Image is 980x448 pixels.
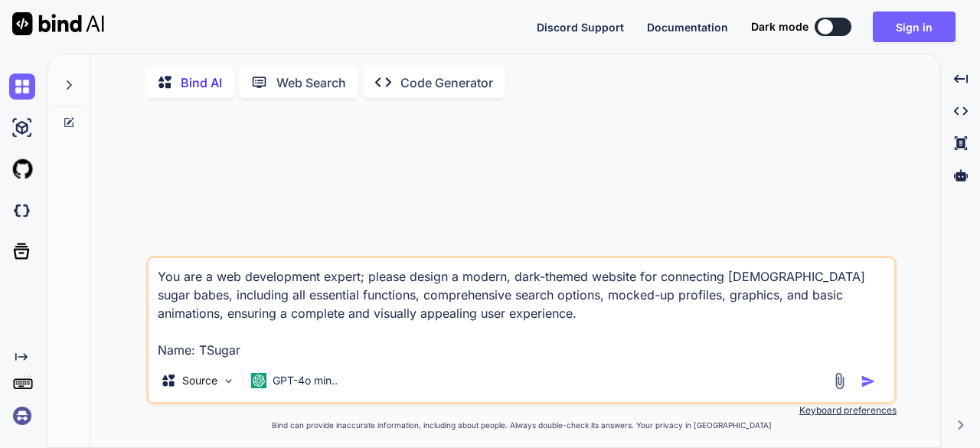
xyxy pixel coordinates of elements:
[181,74,222,92] p: Bind AI
[276,74,346,92] p: Web Search
[9,403,35,429] img: signin
[831,372,848,390] img: attachment
[146,404,897,417] p: Keyboard preferences
[149,258,894,359] textarea: You are a web development expert; please design a modern, dark-themed website for connecting [DEM...
[273,373,338,388] p: GPT-4o min..
[146,420,897,431] p: Bind can provide inaccurate information, including about people. Always double-check its answers....
[647,19,728,35] button: Documentation
[751,19,808,34] span: Dark mode
[12,12,104,35] img: Bind AI
[182,373,217,388] p: Source
[222,374,235,388] img: Pick Models
[9,74,35,100] img: chat
[537,21,624,34] span: Discord Support
[873,11,955,42] button: Sign in
[537,19,624,35] button: Discord Support
[861,374,876,389] img: icon
[647,21,728,34] span: Documentation
[9,156,35,182] img: githubLight
[251,373,266,388] img: GPT-4o mini
[400,74,493,92] p: Code Generator
[9,115,35,141] img: ai-studio
[9,198,35,224] img: darkCloudIdeIcon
